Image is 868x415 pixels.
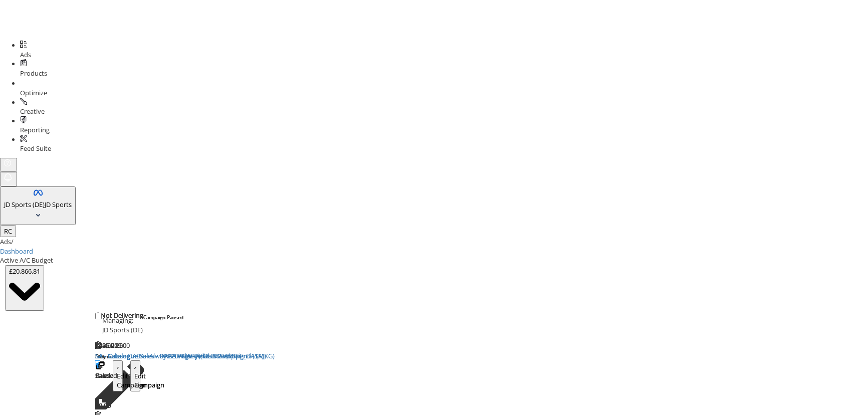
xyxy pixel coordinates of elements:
span: Products [20,69,47,78]
span: JD Sports (DE) [4,200,45,209]
div: £20,866.81 [9,267,40,276]
span: RC [4,227,12,236]
span: JD Sports [45,200,72,209]
button: £20,866.81 [5,265,44,311]
span: Optimize [20,88,47,97]
span: Ads [20,50,31,59]
span: Feed Suite [20,144,51,153]
span: Creative [20,107,45,116]
span: / [11,237,14,246]
span: Reporting [20,125,50,134]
